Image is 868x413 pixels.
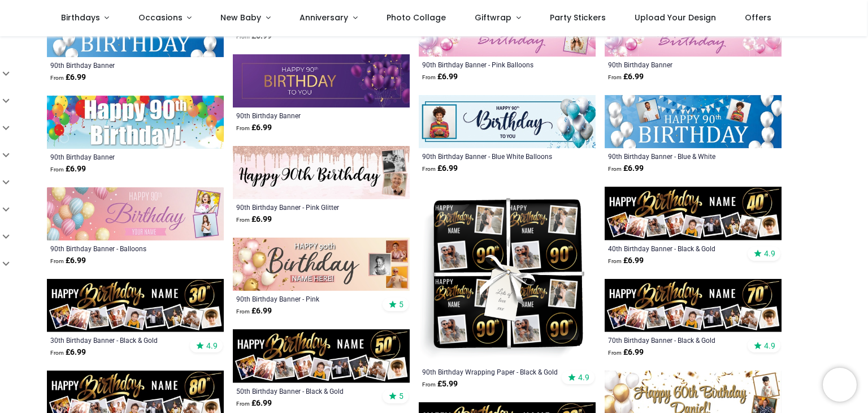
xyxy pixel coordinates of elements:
[764,341,775,351] span: 4.9
[236,125,250,131] span: From
[50,75,64,81] span: From
[220,12,261,23] span: New Baby
[399,299,403,309] span: 5
[608,152,744,161] a: 90th Birthday Banner - Blue & White
[422,378,458,390] strong: £ 5.99
[236,214,272,225] strong: £ 6.99
[233,54,410,107] img: Happy 90th Birthday Banner - Purple Balloons
[206,341,218,351] span: 4.9
[422,381,436,388] span: From
[47,96,224,149] img: Happy 90th Birthday Banner - Party Balloons
[399,391,403,401] span: 5
[422,152,558,161] a: 90th Birthday Banner - Blue White Balloons
[422,166,436,172] span: From
[605,279,782,332] img: Personalised Happy 70th Birthday Banner - Black & Gold - Custom Name & 9 Photo Upload
[764,248,775,259] span: 4.9
[50,335,186,345] a: 30th Birthday Banner - Black & Gold
[605,187,782,240] img: Personalised Happy 40th Birthday Banner - Black & Gold - Custom Name & 9 Photo Upload
[236,203,372,212] a: 90th Birthday Banner - Pink Glitter
[422,163,458,174] strong: £ 6.99
[608,347,644,358] strong: £ 6.99
[608,166,622,172] span: From
[236,386,372,395] a: 50th Birthday Banner - Black & Gold
[387,12,446,23] span: Photo Collage
[138,12,183,23] span: Occasions
[608,258,622,264] span: From
[50,72,86,83] strong: £ 6.99
[233,329,410,382] img: Personalised Happy 50th Birthday Banner - Black & Gold - Custom Name & 9 Photo Upload
[608,350,622,356] span: From
[422,60,558,69] a: 90th Birthday Banner - Pink Balloons
[608,335,744,345] a: 70th Birthday Banner - Black & Gold
[608,244,744,253] a: 40th Birthday Banner - Black & Gold
[50,164,86,175] strong: £ 6.99
[50,152,186,161] a: 90th Birthday Banner
[300,12,348,23] span: Anniversary
[608,60,744,69] a: 90th Birthday Banner
[475,12,511,23] span: Giftwrap
[419,95,596,148] img: Personalised Happy 90th Birthday Banner - Blue White Balloons - 1 Photo Upload
[61,12,100,23] span: Birthdays
[823,368,857,402] iframe: Brevo live chat
[236,217,250,223] span: From
[578,372,589,382] span: 4.9
[50,166,64,173] span: From
[608,74,622,80] span: From
[236,294,372,303] a: 90th Birthday Banner - Pink
[608,71,644,83] strong: £ 6.99
[236,401,250,407] span: From
[50,347,86,358] strong: £ 6.99
[422,71,458,83] strong: £ 6.99
[50,255,86,266] strong: £ 6.99
[236,33,250,40] span: From
[422,74,436,80] span: From
[233,146,410,199] img: Personalised Happy 90th Birthday Banner - Pink Glitter - 2 Photo Upload
[236,111,372,120] a: 90th Birthday Banner
[236,308,250,315] span: From
[50,244,186,253] a: 90th Birthday Banner - Balloons
[233,238,410,291] img: Personalised Happy 90th Birthday Banner - Pink - Custom Name & 3 Photo Upload
[608,163,644,174] strong: £ 6.99
[419,187,596,364] img: Personalised 90th Birthday Wrapping Paper - Black & Gold - Upload 2 Photos & Name
[236,398,272,409] strong: £ 6.99
[47,187,224,240] img: Personalised Happy 90th Birthday Banner - Balloons - Custom Name & 2 Photo Upload
[635,12,716,23] span: Upload Your Design
[236,306,272,317] strong: £ 6.99
[50,350,64,356] span: From
[605,95,782,148] img: Personalised Happy 90th Birthday Banner - Blue & White - 2 Photo Upload
[422,367,558,376] a: 90th Birthday Wrapping Paper - Black & Gold
[236,122,272,134] strong: £ 6.99
[745,12,771,23] span: Offers
[550,12,606,23] span: Party Stickers
[50,61,186,70] a: 90th Birthday Banner
[50,258,64,264] span: From
[47,279,224,332] img: Personalised Happy 30th Birthday Banner - Black & Gold - Custom Name & 9 Photo Upload
[608,255,644,266] strong: £ 6.99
